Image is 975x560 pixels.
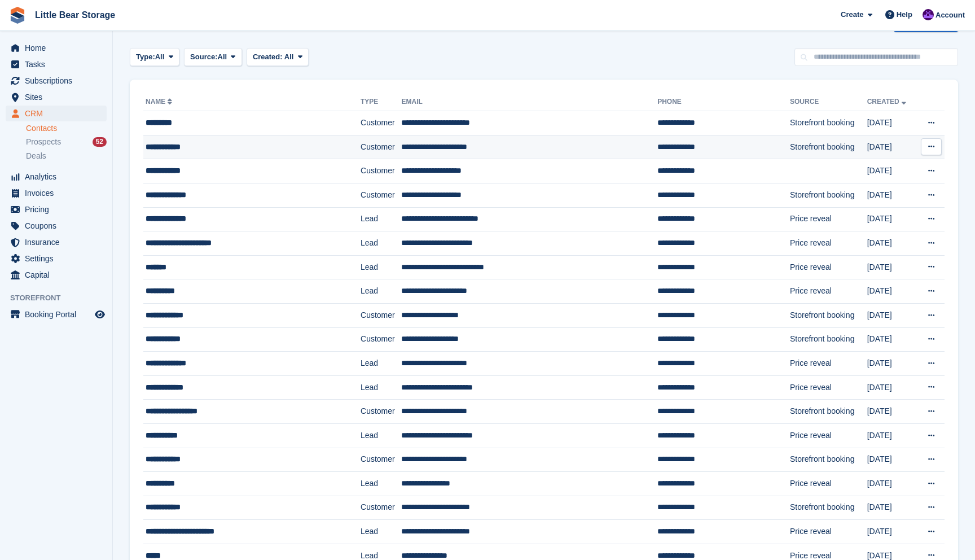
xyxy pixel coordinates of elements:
button: Created: All [247,48,309,67]
td: Price reveal [790,255,867,279]
td: [DATE] [867,183,916,207]
span: Booking Portal [25,307,93,322]
td: Storefront booking [790,448,867,472]
td: Storefront booking [790,400,867,424]
span: Invoices [25,185,93,201]
button: Type: All [130,48,179,67]
td: [DATE] [867,231,916,256]
th: Source [790,93,867,111]
a: Contacts [26,123,107,134]
td: Price reveal [790,375,867,400]
a: menu [6,267,107,283]
td: Lead [361,352,401,376]
td: Customer [361,159,401,183]
span: Create [841,9,863,20]
span: Analytics [25,169,93,185]
td: [DATE] [867,472,916,496]
a: menu [6,307,107,322]
a: menu [6,185,107,201]
td: Customer [361,303,401,327]
a: menu [6,169,107,185]
td: [DATE] [867,375,916,400]
td: Storefront booking [790,135,867,159]
span: All [155,51,165,63]
img: Henry Hastings [923,9,934,20]
a: menu [6,89,107,105]
td: [DATE] [867,496,916,520]
span: All [284,53,294,61]
td: Price reveal [790,423,867,448]
a: menu [6,234,107,250]
a: menu [6,56,107,72]
a: Little Bear Storage [30,6,120,24]
a: Created [867,98,908,106]
span: Tasks [25,56,93,72]
span: CRM [25,106,93,121]
a: menu [6,251,107,266]
td: Lead [361,279,401,304]
td: [DATE] [867,400,916,424]
span: Source: [190,51,217,63]
td: Customer [361,327,401,352]
td: Storefront booking [790,327,867,352]
span: Storefront [10,292,112,304]
td: [DATE] [867,111,916,135]
td: Lead [361,423,401,448]
td: [DATE] [867,135,916,159]
td: Price reveal [790,231,867,256]
th: Phone [657,93,790,111]
a: Prospects 52 [26,136,107,148]
td: [DATE] [867,327,916,352]
td: Price reveal [790,520,867,544]
td: Storefront booking [790,496,867,520]
th: Email [401,93,657,111]
td: [DATE] [867,520,916,544]
td: Customer [361,135,401,159]
button: Source: All [184,48,242,67]
td: Customer [361,111,401,135]
a: Preview store [93,308,107,321]
span: Sites [25,89,93,105]
td: [DATE] [867,207,916,231]
td: [DATE] [867,279,916,304]
td: Storefront booking [790,183,867,207]
td: [DATE] [867,448,916,472]
span: Home [25,40,93,56]
td: Customer [361,183,401,207]
span: Capital [25,267,93,283]
td: [DATE] [867,303,916,327]
span: Pricing [25,202,93,217]
span: Created: [253,53,283,61]
img: stora-icon-8386f47178a22dfd0bd8f6a31ec36ba5ce8667c1dd55bd0f319d3a0aa187defe.svg [9,7,26,24]
td: Price reveal [790,352,867,376]
td: Price reveal [790,279,867,304]
td: Storefront booking [790,111,867,135]
a: menu [6,73,107,89]
td: Storefront booking [790,303,867,327]
a: Deals [26,150,107,162]
td: Customer [361,400,401,424]
span: All [218,51,227,63]
span: Account [936,10,965,21]
th: Type [361,93,401,111]
div: 52 [93,137,107,147]
span: Insurance [25,234,93,250]
span: Prospects [26,137,61,147]
a: menu [6,202,107,217]
td: [DATE] [867,352,916,376]
td: Customer [361,448,401,472]
span: Subscriptions [25,73,93,89]
a: menu [6,40,107,56]
td: Lead [361,255,401,279]
a: Name [146,98,174,106]
td: Lead [361,472,401,496]
span: Coupons [25,218,93,234]
td: Lead [361,207,401,231]
span: Settings [25,251,93,266]
a: menu [6,218,107,234]
td: [DATE] [867,159,916,183]
a: menu [6,106,107,121]
td: Lead [361,520,401,544]
span: Help [897,9,912,20]
span: Deals [26,151,46,161]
